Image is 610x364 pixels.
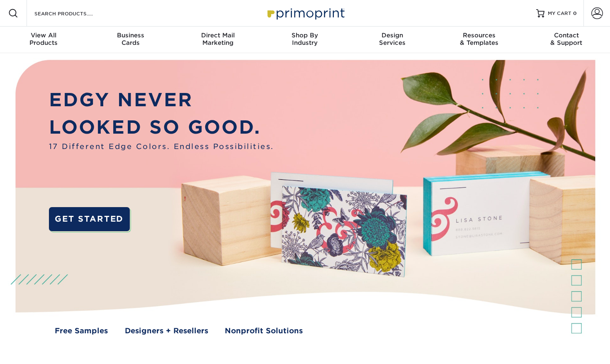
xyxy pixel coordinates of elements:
[87,32,174,39] span: Business
[436,27,523,53] a: Resources& Templates
[55,325,108,336] a: Free Samples
[523,32,610,46] div: & Support
[264,4,347,22] img: Primoprint
[174,32,261,39] span: Direct Mail
[349,27,436,53] a: DesignServices
[87,27,174,53] a: BusinessCards
[174,32,261,46] div: Marketing
[349,32,436,39] span: Design
[523,27,610,53] a: Contact& Support
[49,114,274,141] p: LOOKED SO GOOD.
[225,325,303,336] a: Nonprofit Solutions
[261,32,348,46] div: Industry
[523,32,610,39] span: Contact
[349,32,436,46] div: Services
[125,325,208,336] a: Designers + Resellers
[49,207,130,231] a: GET STARTED
[261,27,348,53] a: Shop ByIndustry
[573,10,577,16] span: 0
[2,339,70,361] iframe: Google Customer Reviews
[49,86,274,114] p: EDGY NEVER
[34,8,114,18] input: SEARCH PRODUCTS.....
[87,32,174,46] div: Cards
[49,141,274,152] span: 17 Different Edge Colors. Endless Possibilities.
[548,10,571,17] span: MY CART
[261,32,348,39] span: Shop By
[436,32,523,39] span: Resources
[174,27,261,53] a: Direct MailMarketing
[436,32,523,46] div: & Templates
